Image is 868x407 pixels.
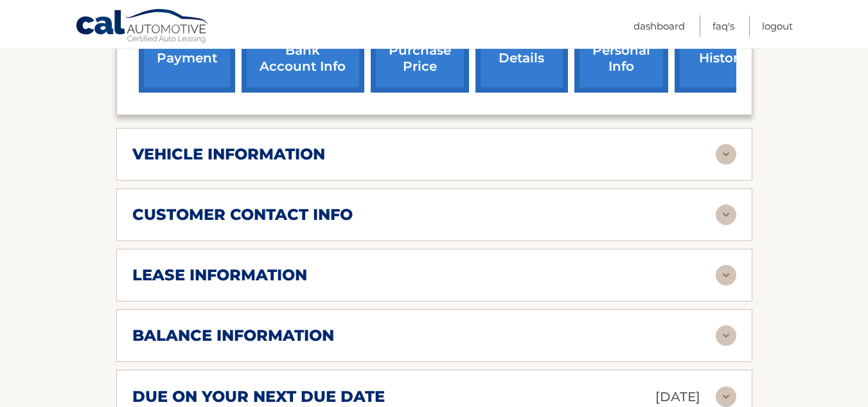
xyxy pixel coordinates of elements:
[132,205,353,224] h2: customer contact info
[475,8,568,93] a: account details
[574,8,668,93] a: update personal info
[132,387,385,406] h2: due on your next due date
[713,15,734,37] a: FAQ's
[633,15,685,37] a: Dashboard
[132,326,334,345] h2: balance information
[132,145,325,164] h2: vehicle information
[132,266,307,285] h2: lease information
[242,8,364,93] a: Add/Remove bank account info
[716,204,736,225] img: accordion-rest.svg
[371,8,469,93] a: request purchase price
[675,8,771,93] a: payment history
[762,15,793,37] a: Logout
[716,265,736,285] img: accordion-rest.svg
[75,8,210,46] a: Cal Automotive
[716,386,736,407] img: accordion-rest.svg
[716,144,736,165] img: accordion-rest.svg
[139,8,235,93] a: make a payment
[716,325,736,346] img: accordion-rest.svg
